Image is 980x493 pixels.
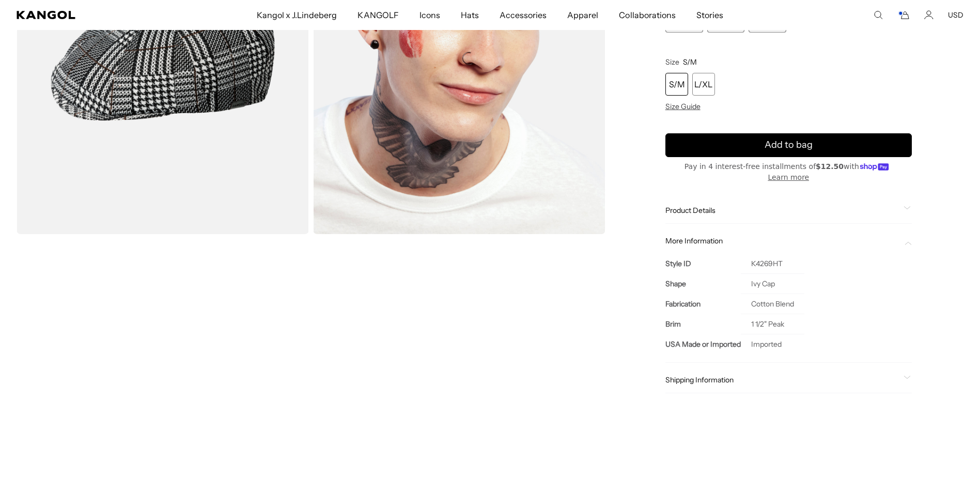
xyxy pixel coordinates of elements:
td: 1 1/2" Peak [741,314,804,334]
td: Ivy Cap [741,273,804,294]
div: L/XL [692,73,715,96]
button: Add to bag [665,133,912,157]
a: Kangol [17,11,170,19]
th: Brim [665,314,741,334]
span: Size Guide [665,102,701,111]
th: Fabrication [665,294,741,314]
button: USD [948,10,963,20]
td: Imported [741,334,804,354]
td: K4269HT [741,254,804,274]
th: Shape [665,273,741,294]
span: Product Details [665,206,899,215]
span: Shipping Information [665,375,899,384]
span: S/M [683,57,697,67]
th: Style ID [665,254,741,274]
div: S/M [665,73,688,96]
span: Size [665,57,679,67]
span: Add to bag [765,138,813,152]
td: Cotton Blend [741,294,804,314]
summary: Search here [874,10,883,20]
th: USA Made or Imported [665,334,741,354]
button: Cart [897,10,910,20]
a: Account [924,10,934,20]
span: More Information [665,236,899,245]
